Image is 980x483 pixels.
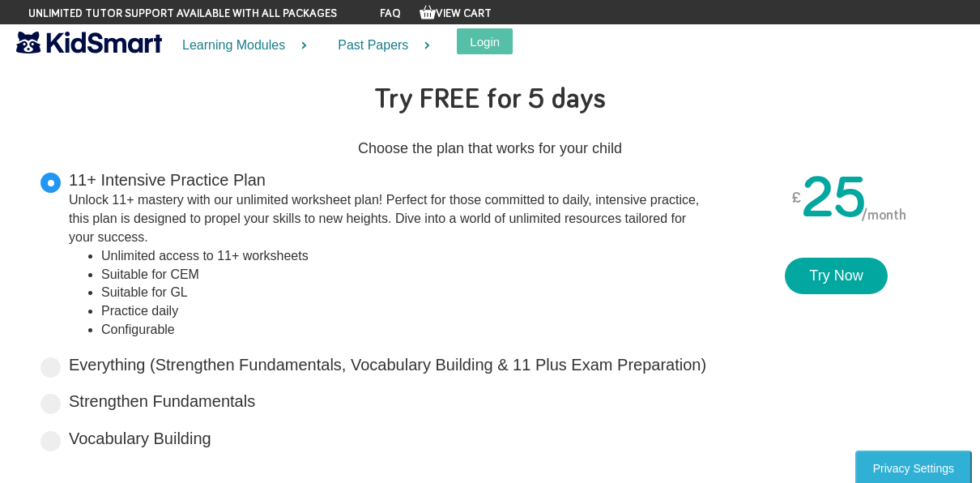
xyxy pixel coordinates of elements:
[791,183,801,212] sup: £
[69,427,211,451] label: Vocabulary Building
[380,8,401,19] a: FAQ
[101,266,709,284] li: Suitable for CEM
[28,6,337,22] span: Unlimited tutor support available with all packages
[861,208,906,223] sub: /month
[28,136,952,160] p: Choose the plan that works for your child
[420,8,492,19] a: View Cart
[16,28,162,57] img: KidSmart logo
[457,28,513,54] button: Login
[801,170,867,229] span: 25
[28,73,952,128] h2: Try FREE for 5 days
[69,353,706,377] label: Everything (Strengthen Fundamentals, Vocabulary Building & 11 Plus Exam Preparation)
[101,321,709,340] li: Configurable
[162,24,317,67] a: Learning Modules
[69,191,709,247] div: Unlock 11+ mastery with our unlimited worksheet plan! Perfect for those committed to daily, inten...
[420,4,436,20] img: Your items in the shopping basket
[69,390,255,413] label: Strengthen Fundamentals
[101,247,709,266] li: Unlimited access to 11+ worksheets
[785,258,887,295] a: Try Now
[317,24,441,67] a: Past Papers
[101,284,709,302] li: Suitable for GL
[101,302,709,321] li: Practice daily
[69,169,709,340] label: 11+ Intensive Practice Plan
